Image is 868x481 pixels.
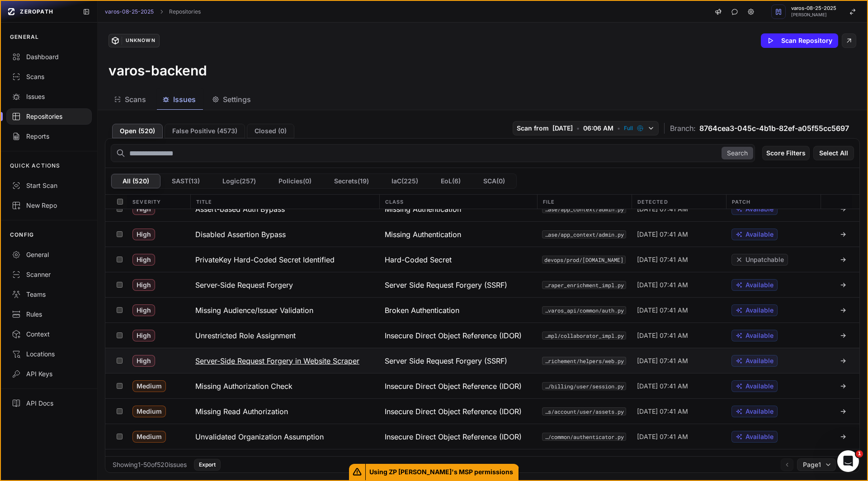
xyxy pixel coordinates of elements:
[542,382,626,390] code: src/varos-api/varos_api/views/billing/user/session.py
[267,174,323,188] button: Policies(0)
[127,195,190,209] div: Severity
[132,279,155,291] span: High
[247,124,294,138] button: Closed (0)
[1,176,97,196] button: Start Scan
[190,298,379,322] button: Missing Audience/Issuer Validation
[366,464,519,480] span: Using ZP [PERSON_NAME]'s MSP permissions
[12,310,86,319] div: Rules
[385,406,522,417] span: Insecure Direct Object Reference (IDOR)
[111,174,160,188] button: All (520)
[1,67,97,87] a: Scans
[190,247,379,272] button: PrivateKey Hard-Coded Secret Identified
[211,174,267,188] button: Logic(257)
[195,254,335,265] h3: PrivateKey Hard-Coded Secret Identified
[12,92,86,101] div: Issues
[105,398,859,424] div: Medium Missing Read Authorization Insecure Direct Object Reference (IDOR) src/varos-api/varos_api...
[158,9,165,15] svg: chevron right,
[195,204,285,215] h3: Assert-based Auth Bypass
[195,330,296,341] h3: Unrestricted Role Assignment
[803,460,821,469] span: Page 1
[542,332,626,340] button: src/varos-impl/lib/account/varos_account_impl/collaborator_impl.py
[105,8,201,15] nav: breadcrumb
[542,230,626,238] button: src/varos-api-base/varos_api_base/app_context/admin.py
[385,381,522,392] span: Insecure Direct Object Reference (IDOR)
[542,357,626,365] code: src/varos-impl/lib/traits/varos_traits_impl/enrichement/helpers/web.py
[12,250,86,259] div: General
[12,72,86,81] div: Scans
[113,460,187,469] div: Showing 1 - 50 of 520 issues
[745,255,784,264] span: Unpatchable
[132,330,155,341] span: High
[169,8,201,15] a: Repositories
[791,6,836,11] span: varos-08-25-2025
[726,195,821,209] div: Patch
[797,458,836,471] button: Page1
[105,424,859,449] div: Medium Unvalidated Organization Assumption Insecure Direct Object Reference (IDOR) src/varos-api/...
[132,355,155,367] span: High
[637,230,688,239] span: [DATE] 07:41 AM
[385,229,461,240] span: Missing Authentication
[542,433,626,441] button: src/varos-api/varos_api/common/authenticator.py
[745,331,774,340] span: Available
[12,350,86,359] div: Locations
[637,382,688,391] span: [DATE] 07:41 AM
[542,306,626,314] button: src/varos-api/varos_api/common/auth.py
[105,348,859,373] div: High Server-Side Request Forgery in Website Scraper Server Side Request Forgery (SSRF) src/varos-...
[190,195,379,209] div: Title
[745,205,774,214] span: Available
[745,306,774,315] span: Available
[637,255,688,264] span: [DATE] 07:41 AM
[190,196,379,221] button: Assert-based Auth Bypass
[10,231,34,238] p: CONFIG
[813,146,854,160] button: Select All
[190,374,379,398] button: Missing Authorization Check
[132,406,166,417] span: Medium
[125,94,146,105] span: Scans
[10,162,61,169] p: QUICK ACTIONS
[12,399,86,408] div: API Docs
[517,124,549,133] span: Scan from
[1,126,97,146] a: Reports
[10,33,39,41] p: GENERAL
[745,280,774,290] span: Available
[637,280,688,290] span: [DATE] 07:41 AM
[12,330,86,339] div: Context
[12,112,86,121] div: Repositories
[542,256,626,264] code: devops/prod/[DOMAIN_NAME]
[1,245,97,265] a: General
[190,424,379,449] button: Unvalidated Organization Assumption
[722,147,753,159] button: Search
[12,52,86,61] div: Dashboard
[1,344,97,364] a: Locations
[165,124,245,138] button: False Positive (4573)
[670,123,696,134] span: Branch:
[132,304,155,316] span: High
[542,205,626,213] code: src/varos-api-base/varos_api_base/app_context/admin.py
[132,229,155,240] span: High
[1,364,97,384] a: API Keys
[12,369,86,378] div: API Keys
[1,324,97,344] a: Context
[5,5,75,19] a: ZEROPATH
[1,393,97,413] a: API Docs
[576,124,580,133] span: •
[173,94,196,105] span: Issues
[12,201,86,210] div: New Repo
[194,459,221,471] button: Export
[632,195,726,209] div: Detected
[12,270,86,279] div: Scanner
[385,330,522,341] span: Insecure Direct Object Reference (IDOR)
[429,174,472,188] button: EoL(6)
[105,449,859,474] div: Medium Missing Tenant Scope Enforcement Insecure Direct Object Reference (IDOR) src/varos-api/var...
[637,331,688,340] span: [DATE] 07:41 AM
[195,229,286,240] h3: Disabled Assertion Bypass
[105,247,859,272] div: High PrivateKey Hard-Coded Secret Identified Hard-Coded Secret devops/prod/[DOMAIN_NAME] [DATE] 0...
[385,305,459,316] span: Broken Authentication
[190,399,379,424] button: Missing Read Authorization
[223,94,251,105] span: Settings
[637,306,688,315] span: [DATE] 07:41 AM
[637,356,688,365] span: [DATE] 07:41 AM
